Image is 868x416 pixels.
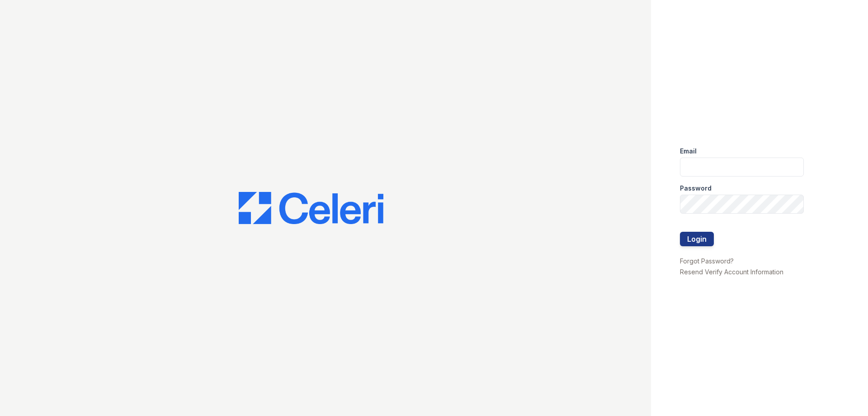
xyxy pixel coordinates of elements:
[680,268,783,276] a: Resend Verify Account Information
[680,232,714,246] button: Login
[239,192,383,225] img: CE_Logo_Blue-a8612792a0a2168367f1c8372b55b34899dd931a85d93a1a3d3e32e68fde9ad4.png
[680,184,712,193] label: Password
[680,147,697,156] label: Email
[680,257,734,265] a: Forgot Password?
